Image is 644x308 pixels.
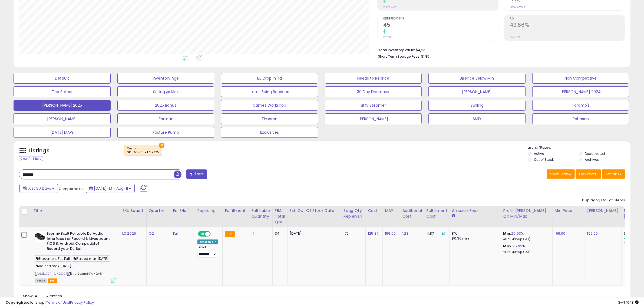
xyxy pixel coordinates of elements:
[35,255,71,262] span: Placement Fee Full
[117,113,214,124] button: Formax
[275,231,283,236] div: 34
[385,208,398,214] div: MAP
[127,150,159,154] div: SKU Squad = LC 2025
[35,231,45,242] img: 31pDsw+CTCL._SL40_.jpg
[46,271,65,276] a: B0FHBJNQD9
[513,244,522,249] a: 25.93
[221,127,318,138] button: Exclusives
[127,146,159,155] span: Custom:
[378,46,621,53] li: $4,263
[46,300,69,305] a: Terms of Use
[534,157,554,162] label: Out of Stock
[428,100,526,111] button: Zwilling
[35,278,47,283] span: All listings currently available for purchase on Amazon
[510,22,625,29] h2: 49.66%
[5,300,25,305] strong: Copyright
[368,208,380,214] div: Cost
[576,169,601,179] button: Columns
[252,231,268,236] div: 11
[587,231,598,236] a: 199.00
[402,208,422,219] div: Additional Cost
[555,231,566,236] a: 199.00
[59,186,84,191] span: Compared to:
[503,250,548,254] p: 41.17% Markup (ROI)
[171,206,195,227] th: CSV column name: cust_attr_9_Full/Half
[428,86,526,97] button: [PERSON_NAME]
[159,143,164,148] button: ×
[146,206,171,227] th: CSV column name: cust_attr_10_Quarter
[72,255,110,262] span: Raised max [DATE]
[510,5,525,8] small: Prev: 100.00%
[579,171,596,177] span: Columns
[221,73,318,84] button: BB Drop in 7d
[35,263,73,269] span: Raised max [DATE]
[378,54,420,59] b: Short Term Storage Fees:
[510,35,520,39] small: Prev: N/A
[383,22,498,29] h2: 45
[325,86,422,97] button: 30 Day Decrease
[427,231,445,236] div: 4.87
[344,231,362,236] div: 176
[428,113,526,124] button: SMD
[534,151,544,156] label: Active
[511,231,521,236] a: 25.93
[70,300,94,305] a: Privacy Policy
[47,231,113,253] b: EvermixBox5 Portable DJ Audio Interface for Record & Livestream (iOS & Android Compatible) Record...
[501,206,552,227] th: The percentage added to the cost of goods (COGS) that forms the calculator for Min & Max prices.
[585,157,600,162] label: Archived
[547,169,575,179] button: Save View
[503,244,548,254] div: %
[503,237,548,241] p: 41.17% Markup (ROI)
[199,232,205,236] span: ON
[325,73,422,84] button: Needs to Reprice
[225,208,247,214] div: Fulfillment
[532,113,629,124] button: Robosen
[427,208,447,219] div: Fulfillment Cost
[197,245,219,258] div: Preset:
[210,232,218,236] span: OFF
[587,208,619,214] div: [PERSON_NAME]
[48,278,57,283] span: FBA
[149,208,169,214] div: Quarter
[555,208,583,214] div: Min Price
[503,208,550,219] div: Profit [PERSON_NAME] on Min/Max
[452,231,497,236] div: 8%
[28,186,51,191] span: Last 30 Days
[94,186,128,191] span: [DATE]-13 - Aug-11
[14,113,111,124] button: [PERSON_NAME]
[290,231,337,236] p: [DATE]
[452,208,499,214] div: Amazon Fees
[225,231,235,237] small: FBA
[35,231,116,282] div: ASIN:
[532,100,629,111] button: Taramp's
[428,73,526,84] button: BB Price Below Min
[14,100,111,111] button: [PERSON_NAME] 2025
[120,206,147,227] th: CSV column name: cust_attr_8_SKU Squad
[532,86,629,97] button: [PERSON_NAME] 2024
[252,208,270,219] div: Fulfillable Quantity
[173,208,193,214] div: Full/Half
[122,208,144,214] div: SKU Squad
[122,231,136,236] a: LC 2025
[325,113,422,124] button: [PERSON_NAME]
[421,54,430,59] span: $1.85
[532,73,629,84] button: Non Competitive
[173,231,179,236] a: Full
[149,231,154,236] a: Q2
[197,208,220,214] div: Repricing
[14,127,111,138] button: [DATE] MAPs
[19,156,43,161] div: Clear All Filters
[385,231,396,236] a: 199.00
[503,231,548,241] div: %
[325,100,422,111] button: Jiffy Steamer
[33,208,118,214] div: Title
[341,206,366,227] th: Please note that this number is a calculation based on your required days of coverage and your ve...
[275,208,285,225] div: FBA Total Qty
[528,145,630,150] p: Listing States:
[117,100,214,111] button: 2025 Bonus
[117,127,214,138] button: Posture Pump
[368,231,378,236] a: 125.37
[221,86,318,97] button: Items Being Repriced
[402,231,409,236] a: 1.23
[5,300,94,305] div: seller snap | |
